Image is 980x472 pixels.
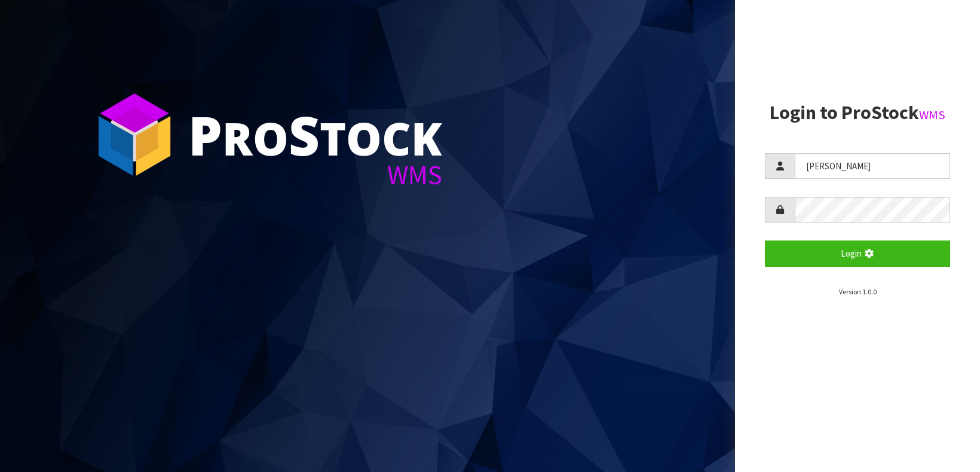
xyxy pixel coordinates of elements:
[795,153,950,179] input: Username
[839,287,877,296] small: Version 1.0.0
[188,108,442,162] div: ro tock
[919,107,945,123] small: WMS
[765,102,950,123] h2: Login to ProStock
[90,90,179,179] img: ProStock Cube
[289,98,320,171] span: S
[765,240,950,266] button: Login
[188,162,442,188] div: WMS
[188,98,222,171] span: P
